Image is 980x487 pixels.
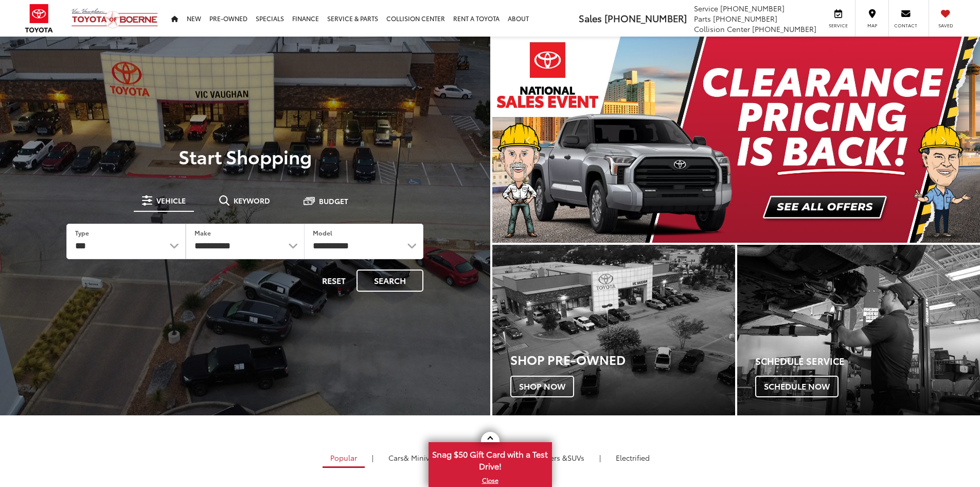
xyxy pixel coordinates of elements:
[737,245,980,415] a: Schedule Service Schedule Now
[514,449,592,466] a: SUVs
[43,146,447,166] p: Start Shopping
[694,3,718,13] span: Service
[510,352,735,366] h3: Shop Pre-Owned
[755,356,980,366] h4: Schedule Service
[737,245,980,415] div: Toyota
[720,3,785,13] span: [PHONE_NUMBER]
[755,376,839,397] span: Schedule Now
[608,449,657,466] a: Electrified
[713,13,777,24] span: [PHONE_NUMBER]
[907,57,980,222] button: Click to view next picture.
[597,452,603,463] li: |
[827,22,850,29] span: Service
[404,452,438,463] span: & Minivan
[194,228,211,237] label: Make
[861,22,883,29] span: Map
[694,24,750,34] span: Collision Center
[313,270,354,292] button: Reset
[313,228,332,237] label: Model
[381,449,446,466] a: Cars
[579,11,602,25] span: Sales
[604,11,687,25] span: [PHONE_NUMBER]
[510,376,574,397] span: Shop Now
[492,57,565,222] button: Click to view previous picture.
[752,24,816,34] span: [PHONE_NUMBER]
[934,22,957,29] span: Saved
[71,8,158,29] img: Vic Vaughan Toyota of Boerne
[894,22,917,29] span: Contact
[430,443,551,475] span: Snag $50 Gift Card with a Test Drive!
[323,449,365,468] a: Popular
[319,197,348,205] span: Budget
[156,197,186,204] span: Vehicle
[75,228,89,237] label: Type
[357,270,423,292] button: Search
[234,197,270,204] span: Keyword
[694,13,711,24] span: Parts
[492,245,735,415] a: Shop Pre-Owned Shop Now
[369,452,376,463] li: |
[492,245,735,415] div: Toyota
